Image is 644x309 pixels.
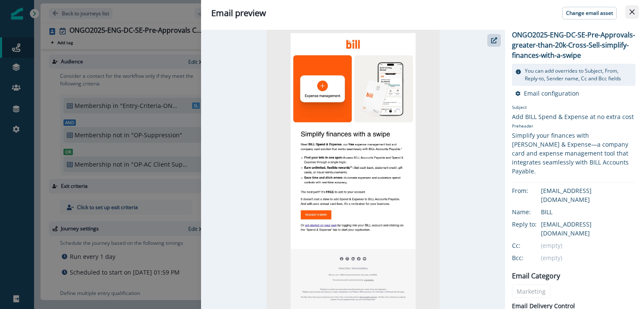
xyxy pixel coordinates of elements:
[512,253,555,262] div: Bcc:
[512,121,635,131] p: Preheader
[512,220,555,229] div: Reply to:
[541,253,635,262] div: (empty)
[515,89,579,97] button: Email configuration
[524,89,579,97] p: Email configuration
[211,7,634,20] div: Email preview
[512,131,635,176] div: Simplify your finances with [PERSON_NAME] & Expense—a company card and expense management tool th...
[512,112,635,121] div: Add BILL Spend & Expense at no extra cost
[512,271,560,281] p: Email Category
[267,30,439,309] img: email asset unavailable
[512,186,555,195] div: From:
[512,104,635,112] p: Subject
[512,207,555,216] div: Name:
[512,241,555,250] div: Cc:
[525,67,632,82] p: You can add overrides to Subject, From, Reply-to, Sender name, Cc and Bcc fields
[625,5,639,19] button: Close
[541,220,635,238] div: [EMAIL_ADDRESS][DOMAIN_NAME]
[541,241,635,250] div: (empty)
[541,186,635,204] div: [EMAIL_ADDRESS][DOMAIN_NAME]
[566,10,613,16] p: Change email asset
[512,30,635,60] p: ONGO2025-ENG-DC-SE-Pre-Approvals-greater-than-20k-Cross-Sell-simplify-finances-with-a-swipe
[541,207,635,216] div: BILL
[562,7,617,20] button: Change email asset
